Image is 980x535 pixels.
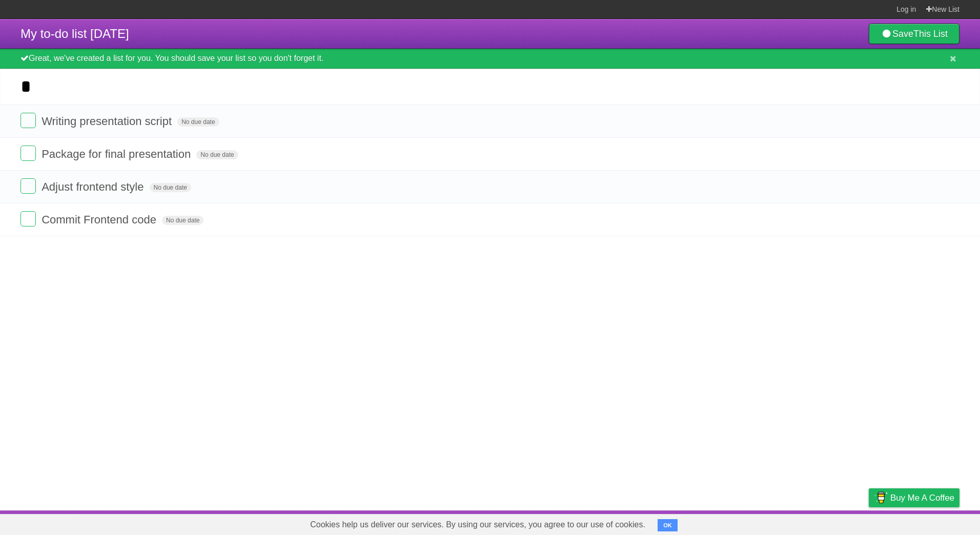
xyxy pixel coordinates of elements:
span: No due date [196,150,238,159]
a: SaveThis List [869,24,959,44]
span: Commit Frontend code [42,213,159,226]
label: Done [21,113,36,128]
a: About [732,513,754,532]
a: Suggest a feature [895,513,959,532]
span: No due date [162,216,203,225]
label: Done [21,178,36,194]
span: My to-do list [DATE] [21,27,129,40]
a: Privacy [855,513,882,532]
a: Buy me a coffee [869,488,959,507]
span: Package for final presentation [42,148,193,160]
b: This List [913,29,948,39]
span: No due date [150,183,191,192]
a: Terms [821,513,843,532]
label: Done [21,146,36,161]
span: Cookies help us deliver our services. By using our services, you agree to our use of cookies. [300,515,656,535]
img: Buy me a coffee [874,489,888,506]
span: Writing presentation script [42,115,174,128]
span: No due date [177,117,219,127]
span: Buy me a coffee [890,489,954,507]
label: Done [21,211,36,227]
a: Developers [766,513,808,532]
button: OK [658,519,678,531]
span: Adjust frontend style [42,180,146,193]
